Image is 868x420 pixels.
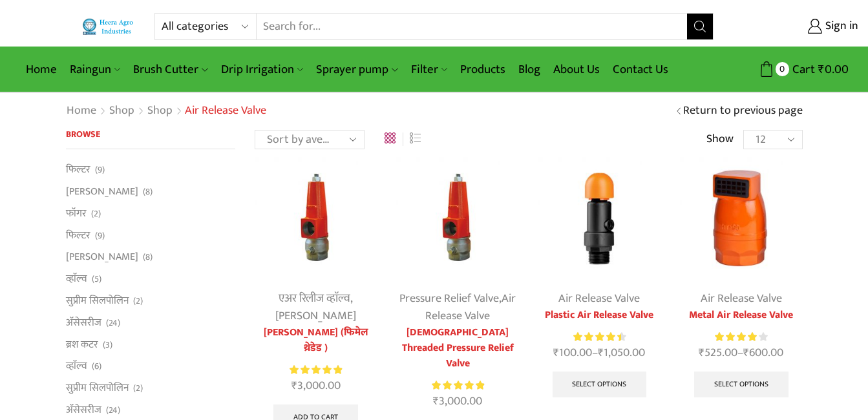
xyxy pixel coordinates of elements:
[432,379,484,392] div: Rated 5.00 out of 5
[66,268,87,290] a: व्हाॅल्व
[66,355,87,377] a: व्हाॅल्व
[109,103,135,120] a: Shop
[573,330,626,344] div: Rated 4.57 out of 5
[512,54,547,85] a: Blog
[396,325,518,372] a: [DEMOGRAPHIC_DATA] Threaded Pressure Relief Valve
[553,343,559,362] span: ₹
[680,308,802,323] a: Metal Air Release Valve
[66,333,98,355] a: ब्रश कटर
[699,343,737,362] bdi: 525.00
[687,14,713,39] button: Search button
[680,344,802,362] span: –
[133,382,143,395] span: (2)
[291,376,341,395] bdi: 3,000.00
[310,54,404,85] a: Sprayer pump
[396,157,518,279] img: Female threaded pressure relief valve
[133,295,143,308] span: (2)
[66,181,138,203] a: [PERSON_NAME]
[257,14,687,39] input: Search for...
[91,207,101,220] span: (2)
[66,103,97,120] a: Home
[147,103,173,120] a: Shop
[279,289,350,308] a: एअर रिलीज व्हाॅल्व
[66,311,101,333] a: अ‍ॅसेसरीज
[425,289,516,326] a: Air Release Valve
[127,54,214,85] a: Brush Cutter
[290,363,342,377] span: Rated out of 5
[143,251,153,264] span: (8)
[290,363,342,377] div: Rated 5.00 out of 5
[733,15,858,38] a: Sign in
[66,127,100,142] span: Browse
[726,58,849,81] a: 0 Cart ₹0.00
[433,392,482,411] bdi: 3,000.00
[538,157,661,279] img: Plastic Air Release Valve
[680,157,802,279] img: Metal Air Release Valve
[255,157,377,279] img: pressure relief valve
[66,103,266,120] nav: Breadcrumb
[538,308,661,323] a: Plastic Air Release Valve
[606,54,675,85] a: Contact Us
[573,330,621,344] span: Rated out of 5
[66,162,90,180] a: फिल्टर
[92,360,101,373] span: (6)
[699,343,704,362] span: ₹
[275,306,356,326] a: [PERSON_NAME]
[776,62,789,76] span: 0
[701,289,782,308] a: Air Release Valve
[19,54,63,85] a: Home
[743,343,783,362] bdi: 600.00
[95,163,105,176] span: (9)
[538,344,661,362] span: –
[598,343,604,362] span: ₹
[215,54,310,85] a: Drip Irrigation
[694,372,789,397] a: Select options for “Metal Air Release Valve”
[106,404,120,417] span: (24)
[92,273,101,286] span: (5)
[255,290,377,325] div: ,
[95,229,105,242] span: (9)
[291,376,297,395] span: ₹
[255,325,377,356] a: [PERSON_NAME] (फिमेल थ्रेडेड )
[255,130,365,149] select: Shop order
[66,224,90,246] a: फिल्टर
[598,343,645,362] bdi: 1,050.00
[433,392,439,411] span: ₹
[558,289,640,308] a: Air Release Valve
[553,372,647,397] a: Select options for “Plastic Air Release Valve”
[66,246,138,268] a: [PERSON_NAME]
[553,343,592,362] bdi: 100.00
[399,289,499,308] a: Pressure Relief Valve
[789,61,815,78] span: Cart
[63,54,127,85] a: Raingun
[818,59,849,79] bdi: 0.00
[432,379,484,392] span: Rated out of 5
[143,185,153,198] span: (8)
[66,377,129,399] a: सुप्रीम सिलपोलिन
[683,103,803,120] a: Return to previous page
[106,317,120,330] span: (24)
[396,290,518,325] div: ,
[66,202,87,224] a: फॉगर
[715,330,758,344] span: Rated out of 5
[185,104,266,118] h1: Air Release Valve
[818,59,825,79] span: ₹
[715,330,767,344] div: Rated 4.14 out of 5
[66,289,129,311] a: सुप्रीम सिलपोलिन
[706,131,734,148] span: Show
[547,54,606,85] a: About Us
[822,18,858,35] span: Sign in
[405,54,454,85] a: Filter
[454,54,512,85] a: Products
[103,339,112,352] span: (3)
[743,343,749,362] span: ₹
